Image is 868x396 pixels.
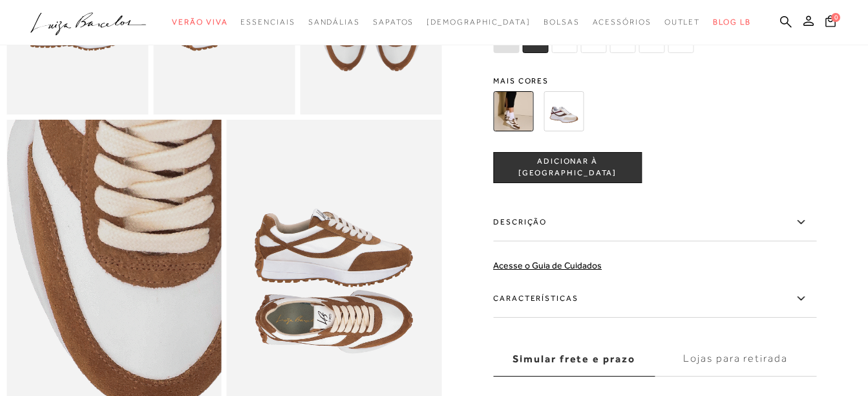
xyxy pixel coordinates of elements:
[493,280,816,318] label: Características
[240,10,295,34] a: noSubCategoriesText
[655,342,816,377] label: Lojas para retirada
[821,14,840,32] button: 0
[493,91,533,131] img: TÊNIS EM CAMURÇA BOURBON E OFF WHITE COM SOLADO TRATORADO ESPORTIVO
[240,17,295,27] span: Essenciais
[172,17,228,27] span: Verão Viva
[493,342,655,377] label: Simular frete e prazo
[427,17,531,27] span: [DEMOGRAPHIC_DATA]
[713,10,750,34] a: BLOG LB
[373,10,414,34] a: noSubCategoriesText
[593,17,651,27] span: Acessórios
[373,17,414,27] span: Sapatos
[494,157,641,179] span: ADICIONAR À [GEOGRAPHIC_DATA]
[664,10,701,34] a: noSubCategoriesText
[664,17,701,27] span: Outlet
[427,10,531,34] a: noSubCategoriesText
[493,152,642,183] button: ADICIONAR À [GEOGRAPHIC_DATA]
[544,17,580,27] span: Bolsas
[713,17,750,27] span: BLOG LB
[308,10,360,34] a: noSubCategoriesText
[172,10,228,34] a: noSubCategoriesText
[593,10,651,34] a: noSubCategoriesText
[544,91,584,131] img: TÊNIS EM CAMURÇA OFF WHITE, OSSO E EXPRESSO COM SOLADO TRATORADO ESPORTIVO
[308,17,360,27] span: Sandálias
[493,204,816,241] label: Descrição
[493,77,816,85] span: Mais cores
[493,260,602,270] a: Acesse o Guia de Cuidados
[831,13,840,22] span: 0
[544,10,580,34] a: noSubCategoriesText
